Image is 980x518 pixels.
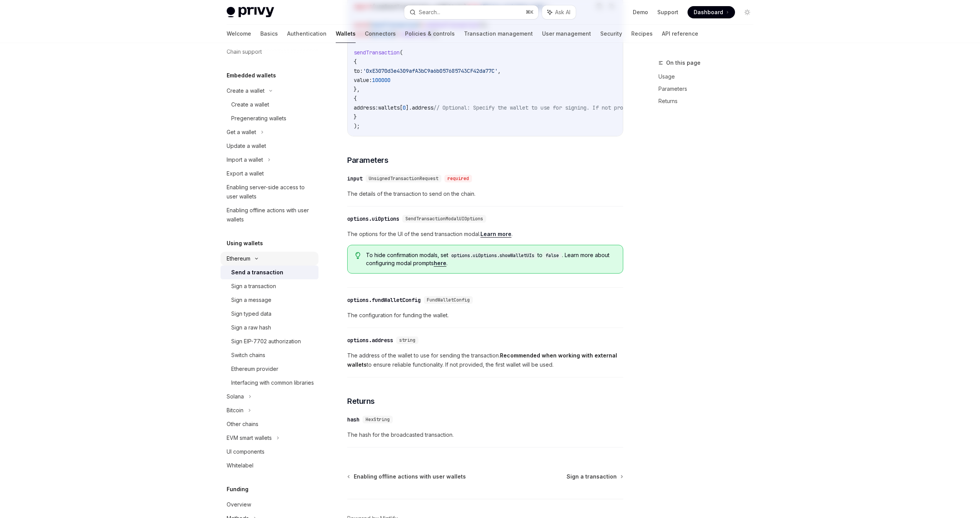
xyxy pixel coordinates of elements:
[448,252,537,259] code: options.uiOptions.showWalletUIs
[567,473,622,480] a: Sign a transaction
[480,231,511,238] a: Learn more
[433,104,737,111] span: // Optional: Specify the wallet to use for signing. If not provided, the first wallet will be used.
[347,416,359,423] div: hash
[354,49,400,56] span: sendTransaction
[220,321,318,334] a: Sign a raw hash
[658,70,759,83] a: Usage
[220,362,318,376] a: Ethereum provider
[600,25,622,43] a: Security
[227,206,314,224] div: Enabling offline actions with user wallets
[227,183,314,201] div: Enabling server-side access to user wallets
[347,155,388,166] span: Parameters
[567,473,617,480] span: Sign a transaction
[347,189,623,198] span: The details of the transaction to send on the chain.
[657,8,678,16] a: Support
[227,500,251,509] div: Overview
[220,180,318,203] a: Enabling server-side access to user wallets
[231,351,265,360] div: Switch chains
[365,25,396,43] a: Connectors
[347,396,375,407] span: Returns
[231,295,271,305] div: Sign a message
[633,8,648,16] a: Demo
[354,67,363,74] span: to:
[227,406,243,415] div: Bitcoin
[542,5,576,19] button: Ask AI
[220,167,318,180] a: Export a wallet
[227,254,250,263] div: Ethereum
[227,128,256,137] div: Get a wallet
[227,25,251,43] a: Welcome
[354,104,378,111] span: address:
[227,392,244,401] div: Solana
[336,25,356,43] a: Wallets
[227,447,265,456] div: UI components
[260,25,278,43] a: Basics
[231,282,276,291] div: Sign a transaction
[405,216,483,222] span: SendTransactionModalUIOptions
[666,58,701,67] span: On this page
[526,9,534,15] span: ⌘ K
[542,25,591,43] a: User management
[227,420,258,429] div: Other chains
[354,473,466,480] span: Enabling offline actions with user wallets
[741,6,753,18] button: Toggle dark mode
[220,459,318,472] a: Whitelabel
[542,252,562,259] code: false
[354,86,360,93] span: },
[227,433,272,443] div: EVM smart wallets
[658,95,759,107] a: Returns
[231,114,286,123] div: Pregenerating wallets
[354,113,357,120] span: }
[227,461,253,470] div: Whitelabel
[366,416,390,423] span: HexString
[399,337,415,343] span: string
[231,378,314,387] div: Interfacing with common libraries
[347,175,363,182] div: input
[220,139,318,153] a: Update a wallet
[347,351,623,369] span: The address of the wallet to use for sending the transaction. to ensure reliable functionality. I...
[369,175,438,182] span: UnsignedTransactionRequest
[419,8,440,17] div: Search...
[227,239,263,248] h5: Using wallets
[347,229,623,239] span: The options for the UI of the send transaction modal. .
[403,104,406,111] span: 0
[378,104,400,111] span: wallets
[231,364,278,374] div: Ethereum provider
[688,6,735,18] a: Dashboard
[220,445,318,459] a: UI components
[231,309,271,318] div: Sign typed data
[372,77,390,84] span: 100000
[287,25,327,43] a: Authentication
[227,169,264,178] div: Export a wallet
[220,266,318,279] a: Send a transaction
[404,5,538,19] button: Search...⌘K
[231,337,301,346] div: Sign EIP-7702 authorization
[434,260,446,267] a: here
[363,67,498,74] span: '0xE3070d3e4309afA3bC9a6b057685743CF42da77C'
[347,296,421,304] div: options.fundWalletConfig
[220,203,318,226] a: Enabling offline actions with user wallets
[227,155,263,164] div: Import a wallet
[366,251,615,267] span: To hide confirmation modals, set to . Learn more about configuring modal prompts .
[405,25,455,43] a: Policies & controls
[354,123,360,129] span: );
[227,86,265,95] div: Create a wallet
[220,98,318,111] a: Create a wallet
[464,25,533,43] a: Transaction management
[400,104,403,111] span: [
[220,293,318,307] a: Sign a message
[347,336,393,344] div: options.address
[231,100,269,109] div: Create a wallet
[355,252,361,259] svg: Tip
[347,430,623,439] span: The hash for the broadcasted transaction.
[347,215,399,223] div: options.uiOptions
[231,323,271,332] div: Sign a raw hash
[354,58,357,65] span: {
[220,334,318,348] a: Sign EIP-7702 authorization
[354,77,372,84] span: value:
[406,104,412,111] span: ].
[231,268,283,277] div: Send a transaction
[694,8,723,16] span: Dashboard
[412,104,433,111] span: address
[227,485,248,494] h5: Funding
